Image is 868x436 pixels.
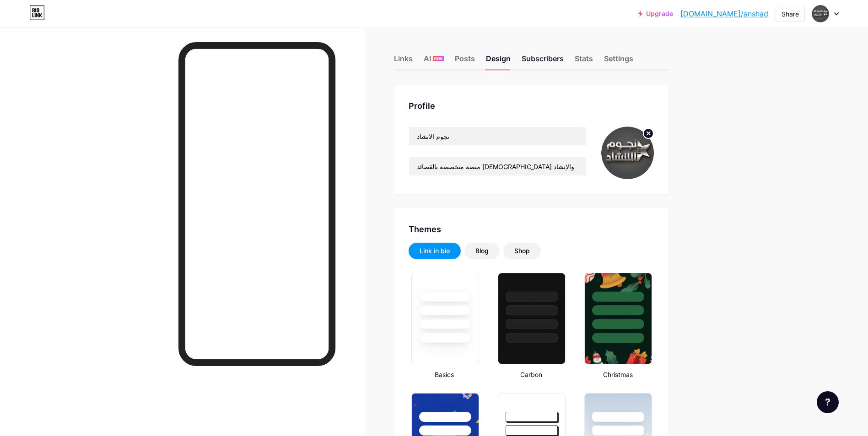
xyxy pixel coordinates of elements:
[409,223,654,235] div: Themes
[409,100,654,112] div: Profile
[604,53,633,69] div: Settings
[638,10,673,17] a: Upgrade
[409,127,586,145] input: Name
[394,53,413,69] div: Links
[434,56,442,61] span: NEW
[455,53,475,69] div: Posts
[514,246,530,255] div: Shop
[812,5,829,22] img: anshad
[409,370,480,379] div: Basics
[475,246,489,255] div: Blog
[495,370,567,379] div: Carbon
[575,53,593,69] div: Stats
[582,370,653,379] div: Christmas
[782,9,799,19] div: Share
[409,157,586,175] input: Bio
[522,53,564,69] div: Subscribers
[486,53,511,69] div: Design
[601,127,654,179] img: anshad
[680,8,768,19] a: [DOMAIN_NAME]/anshad
[424,53,444,69] div: AI
[420,246,450,255] div: Link in bio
